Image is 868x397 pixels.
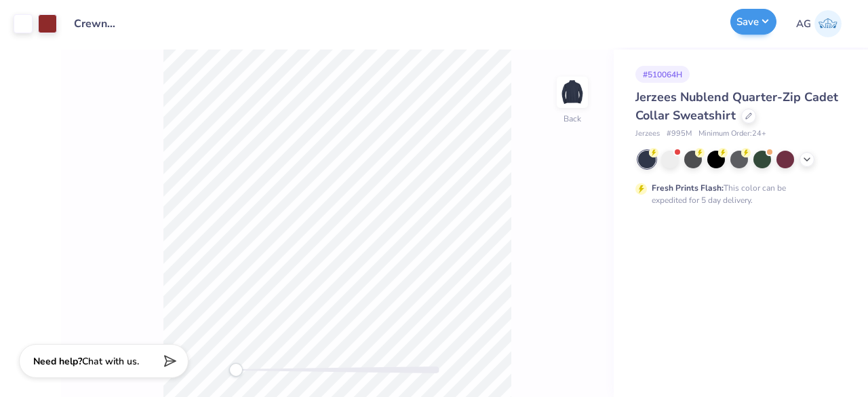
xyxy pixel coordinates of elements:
[698,128,766,140] span: Minimum Order: 24 +
[229,363,243,377] div: Accessibility label
[635,89,838,124] span: Jerzees Nublend Quarter-Zip Cadet Collar Sweatshirt
[635,128,660,140] span: Jerzees
[652,182,818,206] div: This color can be expedited for 5 day delivery.
[730,9,776,35] button: Save
[814,10,842,37] img: Akshika Gurao
[564,113,581,125] div: Back
[82,355,139,368] span: Chat with us.
[667,128,692,140] span: # 995M
[559,79,586,106] img: Back
[796,16,811,32] span: AG
[635,66,690,83] div: # 510064H
[790,10,848,37] a: AG
[33,355,82,368] strong: Need help?
[64,10,130,37] input: Untitled Design
[652,183,724,193] strong: Fresh Prints Flash:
